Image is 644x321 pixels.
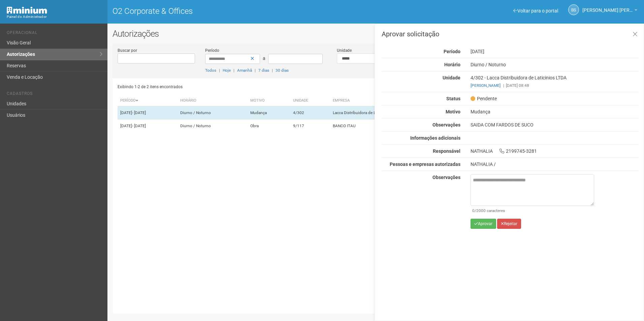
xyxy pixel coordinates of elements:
[118,119,178,133] td: [DATE]
[472,208,475,213] span: 0
[258,68,269,73] a: 7 dias
[263,56,265,61] span: a
[290,119,330,133] td: 9/117
[465,122,644,128] div: SAIDA COM FARDOS DE SUCO
[330,119,473,133] td: BANCO ITAU
[223,68,231,73] a: Hoje
[444,62,460,67] strong: Horário
[7,91,102,98] li: Cadastros
[465,75,644,88] div: 4/302 - Lacca Distribuidora de Laticinios LTDA
[410,135,460,141] strong: Informações adicionais
[513,8,558,13] a: Voltar para o portal
[178,119,248,133] td: Diurno / Noturno
[290,106,330,119] td: 4/302
[465,62,644,68] div: Diurno / Noturno
[7,30,102,37] li: Operacional
[178,95,248,106] th: Horário
[465,148,644,154] div: NATHALIA 2199745-3281
[471,219,496,229] button: Aprovar
[248,106,290,119] td: Mudança
[472,208,592,214] div: /2000 caracteres
[390,162,460,167] strong: Pessoas e empresas autorizadas
[118,106,178,119] td: [DATE]
[132,110,146,115] span: - [DATE]
[219,68,220,73] span: |
[248,95,290,106] th: Motivo
[568,4,579,15] a: Bs
[330,95,473,106] th: Empresa
[118,95,178,106] th: Período
[112,29,639,39] h2: Autorizações
[503,83,504,88] span: |
[337,47,352,53] label: Unidade
[382,31,639,37] h3: Aprovar solicitação
[471,82,639,88] div: [DATE] 08:48
[465,109,644,115] div: Mudança
[205,47,219,53] label: Período
[248,119,290,133] td: Obra
[237,68,252,73] a: Amanhã
[272,68,273,73] span: |
[178,106,248,119] td: Diurno / Noturno
[255,68,256,73] span: |
[112,7,371,15] h1: O2 Corporate & Offices
[446,96,460,101] strong: Status
[444,49,460,54] strong: Período
[471,161,639,167] div: NATHALIA /
[628,27,642,42] a: Fechar
[433,148,460,154] strong: Responsável
[233,68,234,73] span: |
[497,219,521,229] button: Rejeitar
[290,95,330,106] th: Unidade
[132,123,146,128] span: - [DATE]
[7,14,102,20] div: Painel do Administrador
[582,8,637,14] a: [PERSON_NAME] [PERSON_NAME]
[7,7,47,14] img: Minium
[471,96,497,102] span: Pendente
[276,68,289,73] a: 30 dias
[465,48,644,55] div: [DATE]
[432,122,460,128] strong: Observações
[471,83,501,88] a: [PERSON_NAME]
[205,68,216,73] a: Todos
[330,106,473,119] td: Lacca Distribuidora de Laticinios LTDA
[446,109,460,114] strong: Motivo
[432,175,460,180] strong: Observações
[582,1,633,13] span: BIANKA souza cruz cavalcanti
[443,75,460,80] strong: Unidade
[118,47,137,53] label: Buscar por
[118,82,374,92] div: Exibindo 1-2 de 2 itens encontrados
